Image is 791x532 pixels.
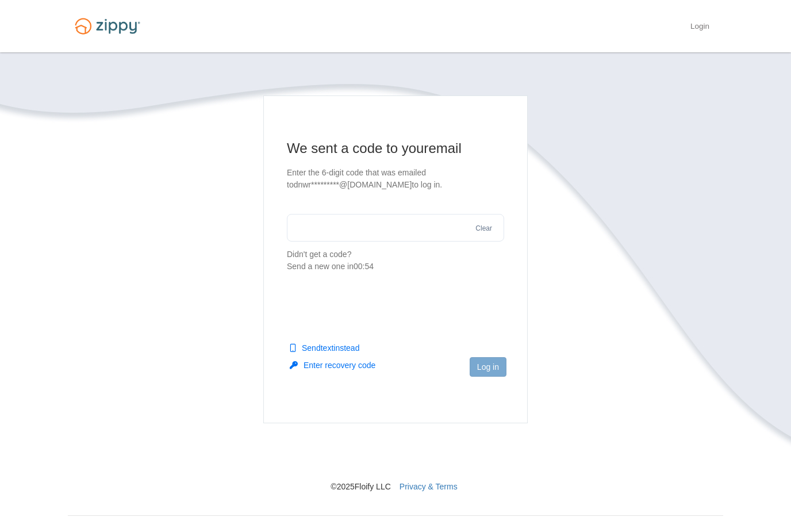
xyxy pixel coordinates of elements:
p: Enter the 6-digit code that was emailed to dnwr*********@[DOMAIN_NAME] to log in. [287,167,504,191]
h1: We sent a code to your email [287,139,504,158]
a: Privacy & Terms [400,482,458,491]
p: Didn't get a code? [287,248,504,273]
button: Enter recovery code [290,359,375,371]
button: Sendtextinstead [290,342,359,354]
div: Send a new one in 00:54 [287,261,504,273]
button: Clear [472,223,496,234]
img: Logo [68,13,147,40]
nav: © 2025 Floify LLC [68,423,723,492]
a: Login [690,22,709,33]
button: Log in [470,357,506,377]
